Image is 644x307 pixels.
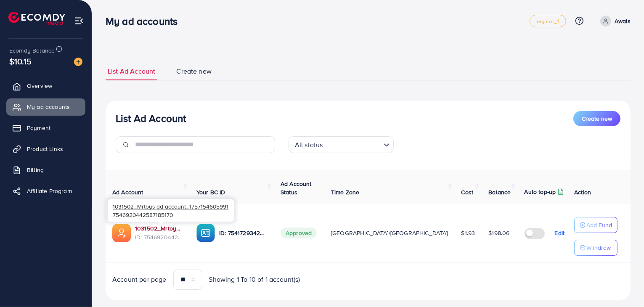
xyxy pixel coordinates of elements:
[293,139,325,151] span: All status
[6,77,85,94] a: Overview
[74,16,84,26] img: menu
[6,119,85,136] a: Payment
[74,58,82,66] img: image
[525,187,556,197] p: Auto top-up
[608,269,638,301] iframe: Chat
[615,16,631,26] p: Awais
[108,66,155,76] span: List Ad Account
[27,103,70,111] span: My ad accounts
[27,82,52,90] span: Overview
[530,15,566,27] a: regular_1
[135,224,183,233] a: 1031502_Mrtoys ad account_1757154605991
[27,187,72,195] span: Affiliate Program
[281,180,312,196] span: Ad Account Status
[8,12,65,25] img: logo
[135,233,183,241] span: ID: 7546920442587185170
[106,15,184,27] h3: My ad accounts
[6,161,85,178] a: Billing
[582,114,612,123] span: Create new
[574,188,591,196] span: Action
[116,112,186,124] h3: List Ad Account
[27,124,50,132] span: Payment
[108,199,234,222] div: 7546920442587185170
[9,46,55,55] span: Ecomdy Balance
[488,229,509,237] span: $198.06
[196,224,215,242] img: ic-ba-acc.ded83a64.svg
[461,188,474,196] span: Cost
[573,111,620,126] button: Create new
[331,188,359,196] span: Time Zone
[113,202,228,210] span: 1031502_Mrtoys ad account_1757154605991
[196,188,225,196] span: Your BC ID
[537,19,559,24] span: regular_1
[6,98,85,115] a: My ad accounts
[27,166,44,174] span: Billing
[586,220,612,230] p: Add Fund
[6,140,85,157] a: Product Links
[9,55,32,67] span: $10.15
[574,240,617,256] button: Withdraw
[112,188,143,196] span: Ad Account
[209,275,300,284] span: Showing 1 To 10 of 1 account(s)
[574,217,617,233] button: Add Fund
[597,16,631,26] a: Awais
[219,228,267,238] p: ID: 7541729342540529681
[112,275,167,284] span: Account per page
[555,228,565,238] p: Edit
[281,228,317,238] span: Approved
[27,145,63,153] span: Product Links
[176,66,212,76] span: Create new
[586,243,611,253] p: Withdraw
[325,137,380,151] input: Search for option
[488,188,511,196] span: Balance
[331,229,448,237] span: [GEOGRAPHIC_DATA]/[GEOGRAPHIC_DATA]
[112,224,131,242] img: ic-ads-acc.e4c84228.svg
[461,229,475,237] span: $1.93
[6,183,85,199] a: Affiliate Program
[289,136,394,153] div: Search for option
